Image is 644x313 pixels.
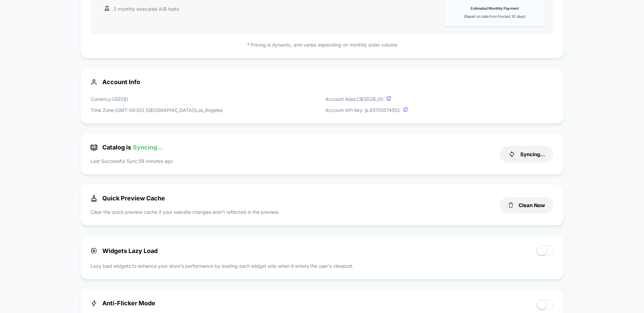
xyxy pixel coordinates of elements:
[500,197,553,213] button: Clean Now
[500,146,553,163] button: Syncing...
[91,195,165,202] span: Quick Preview Cache
[91,208,279,215] p: Clear the quick preview cache if your website changes aren’t reflected in the preview.
[133,144,163,151] span: Syncing...
[91,107,223,114] p: Time Zone: (GMT-08:00) [GEOGRAPHIC_DATA]/Los_Angeles
[471,6,519,11] b: Estimated Monthly Payment
[91,262,553,269] p: Lazy load widgets to enhance your store's performance by loading each widget only when it enters ...
[91,41,553,48] p: * Pricing is dynamic, and varies depending on monthly order volume
[325,96,408,103] p: Account Alias: CB3D2B_00
[464,14,525,19] span: (Based on data from the last 30 days)
[91,247,158,254] span: Widgets Lazy Load
[91,158,173,165] p: Last Successful Sync: 58 minutes ago
[325,107,408,114] p: Account API Key: js. 65705574552
[91,78,553,85] span: Account Info
[91,144,163,151] span: Catalog is
[91,96,223,103] p: Currency: USD ( $ )
[113,5,179,12] p: 2 monthly executed A/B tests
[91,300,155,307] span: Anti-Flicker Mode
